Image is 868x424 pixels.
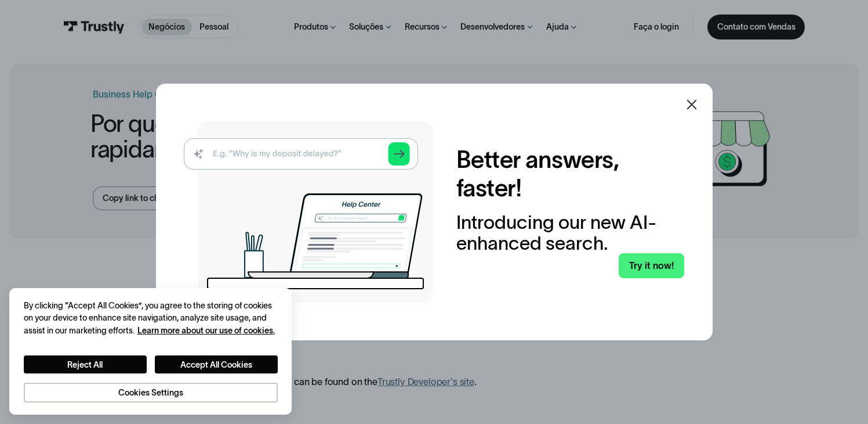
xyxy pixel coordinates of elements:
div: Privacy [24,300,278,403]
button: Reject All [24,355,147,373]
div: By clicking “Accept All Cookies”, you agree to the storing of cookies on your device to enhance s... [24,300,278,337]
button: Cookies Settings [24,383,278,403]
button: Accept All Cookies [155,355,278,373]
div: Introducing our new AI-enhanced search. [456,212,684,253]
h2: Better answers, faster! [456,146,684,202]
a: More information about your privacy, opens in a new tab [137,326,275,335]
div: Cookie banner [9,288,292,415]
a: Try it now! [619,253,684,278]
